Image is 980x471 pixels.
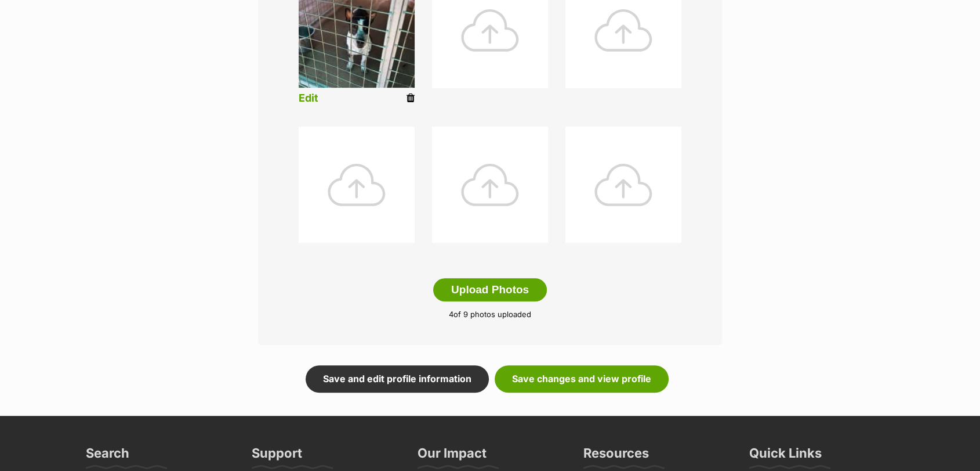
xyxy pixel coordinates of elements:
a: Save changes and view profile [495,365,669,392]
h3: Support [252,445,302,468]
button: Upload Photos [433,278,547,301]
a: Edit [299,92,318,105]
h3: Resources [583,445,649,468]
span: 4 [449,310,453,319]
h3: Our Impact [418,445,487,468]
h3: Quick Links [749,445,822,468]
a: Save and edit profile information [306,365,489,392]
p: of 9 photos uploaded [275,309,705,321]
h3: Search [86,445,129,468]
